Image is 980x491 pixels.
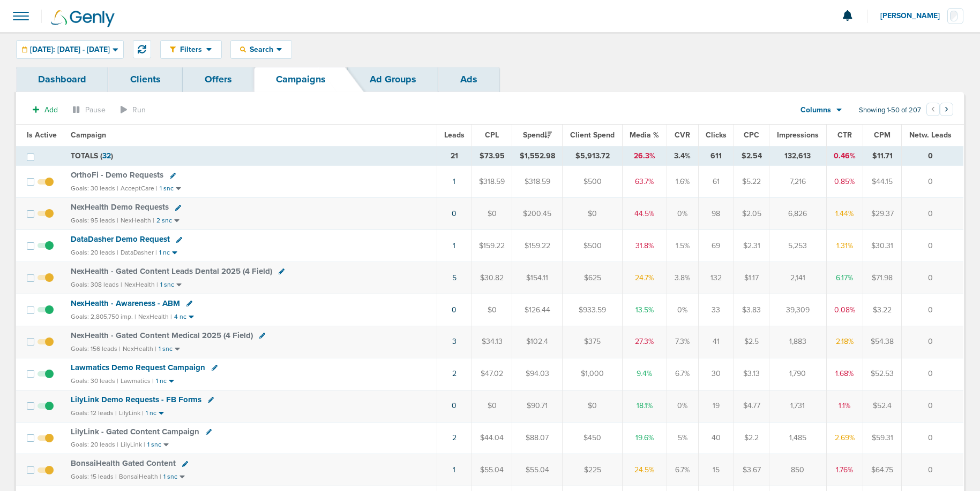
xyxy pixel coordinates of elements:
[902,230,963,262] td: 0
[623,422,667,454] td: 19.6%
[909,131,952,140] span: Netw. Leads
[734,454,769,486] td: $3.67
[102,151,111,160] span: 32
[472,326,512,358] td: $34.13
[902,262,963,294] td: 0
[826,390,863,422] td: 1.1%
[472,358,512,390] td: $47.02
[71,298,180,308] span: NexHealth - Awareness - ABM
[452,305,457,314] a: 0
[769,294,827,326] td: 39,309
[71,377,118,385] small: Goals: 30 leads |
[698,422,734,454] td: 40
[453,241,455,250] a: 1
[16,67,108,92] a: Dashboard
[563,294,623,326] td: $933.59
[769,230,827,262] td: 5,253
[51,10,115,27] img: Genly
[563,262,623,294] td: $625
[124,281,158,288] small: NexHealth |
[512,422,563,454] td: $88.07
[863,166,901,198] td: $44.15
[826,422,863,454] td: 2.69%
[863,262,901,294] td: $71.98
[902,146,963,166] td: 0
[902,166,963,198] td: 0
[444,131,465,140] span: Leads
[472,166,512,198] td: $318.59
[156,217,172,225] small: 2 snc
[160,185,174,193] small: 1 snc
[667,294,698,326] td: 0%
[563,390,623,422] td: $0
[902,294,963,326] td: 0
[744,131,759,140] span: CPC
[71,217,118,225] small: Goals: 95 leads |
[156,377,167,385] small: 1 nc
[667,262,698,294] td: 3.8%
[71,202,169,212] span: NexHealth Demo Requests
[452,369,457,378] a: 2
[698,358,734,390] td: 30
[71,131,106,140] span: Campaign
[826,454,863,486] td: 1.76%
[563,230,623,262] td: $500
[121,217,154,224] small: NexHealth |
[246,45,276,54] span: Search
[769,390,827,422] td: 1,731
[159,249,170,257] small: 1 nc
[863,230,901,262] td: $30.31
[146,409,156,417] small: 1 nc
[769,454,827,486] td: 850
[734,198,769,230] td: $2.05
[623,146,667,166] td: 26.3%
[138,313,172,320] small: NexHealth |
[940,103,953,116] button: Go to next page
[698,230,734,262] td: 69
[623,390,667,422] td: 18.1%
[698,146,734,166] td: 611
[769,358,827,390] td: 1,790
[769,166,827,198] td: 7,216
[863,326,901,358] td: $54.38
[71,458,176,468] span: BonsaiHealth Gated Content
[874,131,891,140] span: CPM
[472,146,512,166] td: $73.95
[698,198,734,230] td: 98
[512,326,563,358] td: $102.4
[71,345,121,353] small: Goals: 156 leads |
[452,401,457,410] a: 0
[71,395,201,404] span: LilyLink Demo Requests - FB Forms
[523,131,552,140] span: Spend
[630,131,659,140] span: Media %
[71,409,117,417] small: Goals: 12 leads |
[71,427,199,436] span: LilyLink - Gated Content Campaign
[863,146,901,166] td: $11.71
[863,198,901,230] td: $29.37
[472,262,512,294] td: $30.82
[826,358,863,390] td: 1.68%
[512,454,563,486] td: $55.04
[563,166,623,198] td: $500
[159,345,173,353] small: 1 snc
[667,422,698,454] td: 5%
[734,294,769,326] td: $3.83
[472,390,512,422] td: $0
[698,262,734,294] td: 132
[863,454,901,486] td: $64.75
[123,345,156,352] small: NexHealth |
[121,185,158,192] small: AcceptCare |
[121,377,154,385] small: Lawmatics |
[27,102,64,118] button: Add
[71,441,118,449] small: Goals: 20 leads |
[801,105,831,116] span: Columns
[623,294,667,326] td: 13.5%
[863,358,901,390] td: $52.53
[667,166,698,198] td: 1.6%
[71,185,118,193] small: Goals: 30 leads |
[623,198,667,230] td: 44.5%
[698,326,734,358] td: 41
[512,262,563,294] td: $154.11
[512,230,563,262] td: $159.22
[452,433,457,442] a: 2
